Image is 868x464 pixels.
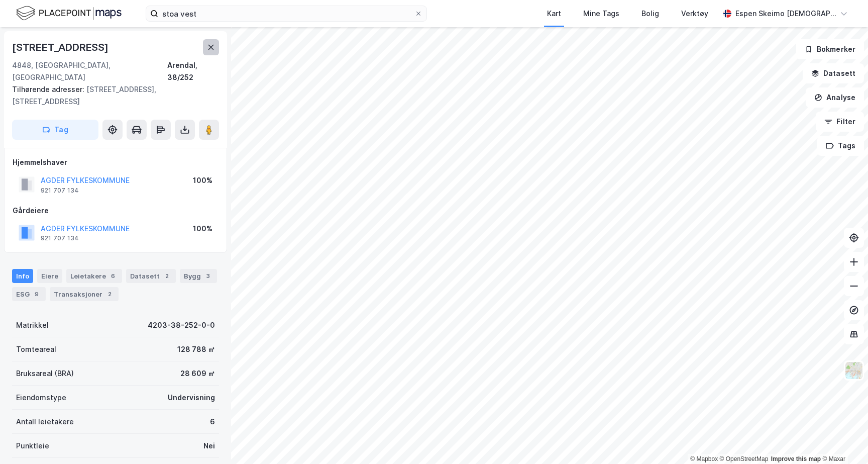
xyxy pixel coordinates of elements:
[12,120,98,140] button: Tag
[177,343,215,355] div: 128 788 ㎡
[12,39,111,55] div: [STREET_ADDRESS]
[104,289,115,299] div: 2
[148,319,215,331] div: 4203-38-252-0-0
[806,87,864,108] button: Analyse
[167,59,219,83] div: Arendal, 38/252
[818,416,868,464] iframe: Chat Widget
[13,205,219,217] div: Gårdeiere
[771,455,821,462] a: Improve this map
[180,269,217,283] div: Bygg
[203,271,213,281] div: 3
[547,8,561,20] div: Kart
[203,440,215,452] div: Nei
[818,416,868,464] div: Kontrollprogram for chat
[50,287,119,301] div: Transaksjoner
[168,392,215,404] div: Undervisning
[803,63,864,83] button: Datasett
[796,39,864,59] button: Bokmerker
[193,174,212,187] div: 100%
[12,85,86,94] span: Tilhørende adresser:
[162,271,172,281] div: 2
[681,8,708,20] div: Verktøy
[41,234,79,242] div: 921 707 134
[16,319,49,331] div: Matrikkel
[641,8,659,20] div: Bolig
[720,455,769,462] a: OpenStreetMap
[37,269,62,283] div: Eiere
[690,455,718,462] a: Mapbox
[12,269,33,283] div: Info
[583,8,619,20] div: Mine Tags
[16,343,56,355] div: Tomteareal
[180,367,215,380] div: 28 609 ㎡
[13,156,219,168] div: Hjemmelshaver
[844,361,863,380] img: Z
[16,416,74,428] div: Antall leietakere
[12,287,46,301] div: ESG
[16,367,74,380] div: Bruksareal (BRA)
[66,269,122,283] div: Leietakere
[16,440,49,452] div: Punktleie
[16,392,66,404] div: Eiendomstype
[158,6,414,21] input: Søk på adresse, matrikkel, gårdeiere, leietakere eller personer
[12,83,211,108] div: [STREET_ADDRESS], [STREET_ADDRESS]
[41,187,79,195] div: 921 707 134
[16,5,122,22] img: logo.f888ab2527a4732fd821a326f86c7f29.svg
[12,59,167,83] div: 4848, [GEOGRAPHIC_DATA], [GEOGRAPHIC_DATA]
[126,269,176,283] div: Datasett
[32,289,42,299] div: 9
[108,271,118,281] div: 6
[816,112,864,132] button: Filter
[193,223,212,235] div: 100%
[817,136,864,156] button: Tags
[210,416,215,428] div: 6
[735,8,836,20] div: Espen Skeimo [DEMOGRAPHIC_DATA]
